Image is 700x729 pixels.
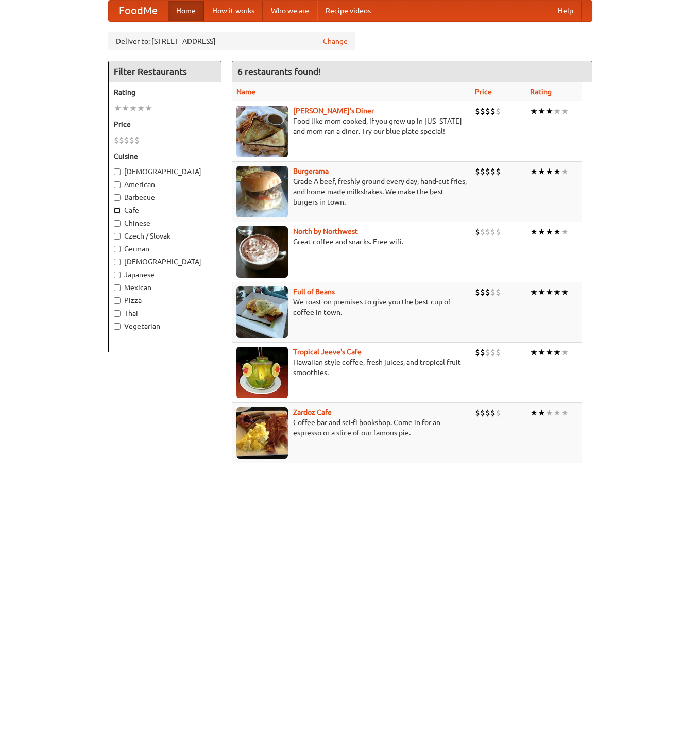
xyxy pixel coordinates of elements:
[236,297,467,317] p: We roast on premises to give you the best cup of coffee in town.
[485,166,490,177] li: $
[561,166,569,177] li: ★
[114,246,121,252] input: German
[114,119,216,129] h5: Price
[114,297,121,304] input: Pizza
[496,226,501,238] li: $
[293,408,332,416] a: Zardoz Cafe
[114,220,121,227] input: Chinese
[317,1,379,21] a: Recipe videos
[530,106,538,117] li: ★
[122,103,129,114] li: ★
[530,226,538,238] li: ★
[561,407,569,418] li: ★
[114,259,121,265] input: [DEMOGRAPHIC_DATA]
[553,286,561,298] li: ★
[530,166,538,177] li: ★
[114,151,216,161] h5: Cuisine
[480,106,485,117] li: $
[114,166,216,177] label: [DEMOGRAPHIC_DATA]
[475,106,480,117] li: $
[236,176,467,207] p: Grade A beef, freshly ground every day, hand-cut fries, and home-made milkshakes. We make the bes...
[236,106,288,157] img: sallys.jpg
[236,226,288,278] img: north.jpg
[134,134,140,146] li: $
[109,1,168,21] a: FoodMe
[108,32,355,50] div: Deliver to: [STREET_ADDRESS]
[538,347,545,358] li: ★
[114,87,216,97] h5: Rating
[114,272,121,278] input: Japanese
[490,286,496,298] li: $
[545,166,553,177] li: ★
[114,244,216,254] label: German
[145,103,152,114] li: ★
[114,284,121,291] input: Mexican
[538,106,545,117] li: ★
[480,347,485,358] li: $
[236,286,288,338] img: beans.jpg
[561,226,569,238] li: ★
[114,207,121,214] input: Cafe
[114,194,121,201] input: Barbecue
[236,347,288,398] img: jeeves.jpg
[109,61,221,82] h4: Filter Restaurants
[496,106,501,117] li: $
[293,227,358,235] b: North by Northwest
[485,226,490,238] li: $
[553,166,561,177] li: ★
[545,226,553,238] li: ★
[129,134,134,146] li: $
[480,286,485,298] li: $
[475,226,480,238] li: $
[538,226,545,238] li: ★
[236,407,288,459] img: zardoz.jpg
[236,236,467,247] p: Great coffee and snacks. Free wifi.
[114,218,216,228] label: Chinese
[538,286,545,298] li: ★
[114,205,216,215] label: Cafe
[293,167,329,175] a: Burgerama
[485,106,490,117] li: $
[137,103,145,114] li: ★
[114,308,216,318] label: Thai
[124,134,129,146] li: $
[475,88,492,96] a: Price
[293,348,362,356] a: Tropical Jeeve's Cafe
[168,1,204,21] a: Home
[545,407,553,418] li: ★
[496,166,501,177] li: $
[114,231,216,241] label: Czech / Slovak
[114,321,216,331] label: Vegetarian
[114,179,216,190] label: American
[114,233,121,240] input: Czech / Slovak
[530,347,538,358] li: ★
[553,347,561,358] li: ★
[114,310,121,317] input: Thai
[496,407,501,418] li: $
[530,407,538,418] li: ★
[538,407,545,418] li: ★
[236,166,288,217] img: burgerama.jpg
[236,417,467,438] p: Coffee bar and sci-fi bookshop. Come in for an espresso or a slice of our famous pie.
[545,286,553,298] li: ★
[237,66,321,76] ng-pluralize: 6 restaurants found!
[293,287,335,296] b: Full of Beans
[485,347,490,358] li: $
[553,106,561,117] li: ★
[475,407,480,418] li: $
[236,88,255,96] a: Name
[114,192,216,202] label: Barbecue
[475,347,480,358] li: $
[119,134,124,146] li: $
[480,166,485,177] li: $
[293,107,374,115] a: [PERSON_NAME]'s Diner
[545,347,553,358] li: ★
[114,181,121,188] input: American
[236,357,467,378] p: Hawaiian style coffee, fresh juices, and tropical fruit smoothies.
[530,88,552,96] a: Rating
[490,106,496,117] li: $
[530,286,538,298] li: ★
